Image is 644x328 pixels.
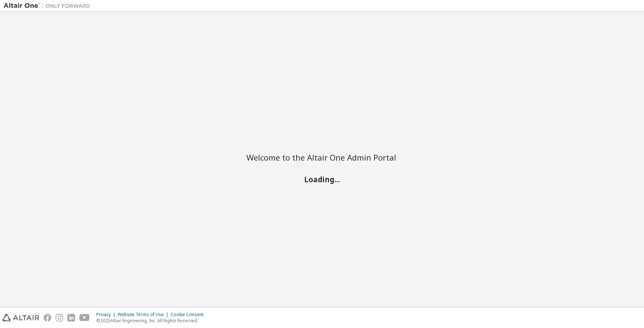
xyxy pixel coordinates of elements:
[118,312,171,318] div: Website Terms of Use
[246,174,398,184] h2: Loading...
[96,318,208,324] p: © 2025 Altair Engineering, Inc. All Rights Reserved.
[96,312,118,318] div: Privacy
[171,312,208,318] div: Cookie Consent
[56,314,63,322] img: instagram.svg
[44,314,51,322] img: facebook.svg
[67,314,75,322] img: linkedin.svg
[2,314,39,322] img: altair_logo.svg
[79,314,90,322] img: youtube.svg
[4,2,94,9] img: Altair One
[246,152,398,162] h2: Welcome to the Altair One Admin Portal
